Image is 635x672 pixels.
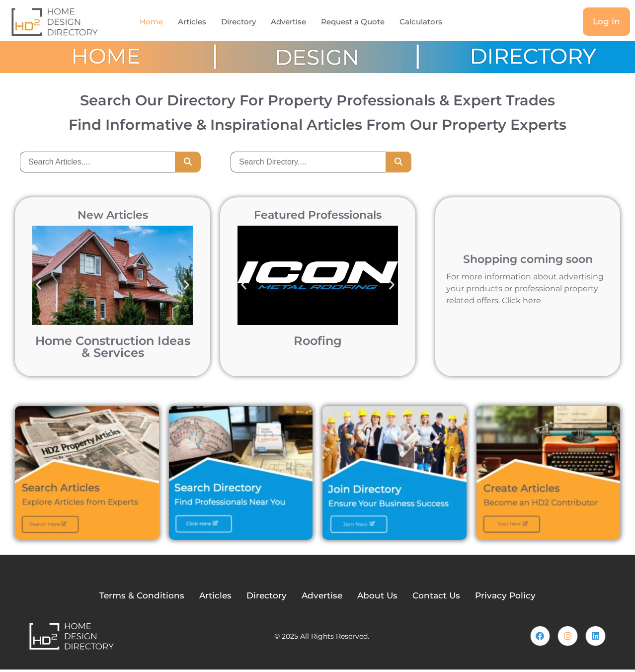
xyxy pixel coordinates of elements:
[35,334,190,360] a: Home Construction Ideas & Services
[274,633,369,640] h2: © 2025 All Rights Reserved.
[321,10,385,33] a: Request a Quote
[233,274,255,296] div: Previous
[583,7,630,36] a: Log in
[221,10,256,33] a: Directory
[593,17,620,26] span: Log in
[199,589,232,602] a: Articles
[381,274,403,296] div: Next
[294,334,342,348] a: Roofing
[357,589,397,602] a: About Us
[231,152,386,172] input: Search Directory....
[130,10,474,33] nav: Menu
[386,152,411,172] button: Search
[246,589,287,602] a: Directory
[27,274,50,296] div: Previous
[16,117,619,132] h3: Find Informative & Inspirational Articles From Our Property Experts
[302,589,342,602] a: Advertise
[233,210,403,221] h2: Featured Professionals
[99,589,184,602] a: Terms & Conditions
[140,10,163,33] a: Home
[412,589,460,602] a: Contact Us
[440,254,615,265] h2: Shopping coming soon
[178,10,206,33] a: Articles
[399,10,442,33] a: Calculators
[271,10,306,33] a: Advertise
[175,274,198,296] div: Next
[175,152,201,172] button: Search
[20,152,175,172] input: Search Articles....
[446,271,609,307] p: For more information about advertising your products or professional property related offers. Cli...
[16,93,619,107] h2: Search Our Directory For Property Professionals & Expert Trades
[475,589,536,602] a: Privacy Policy
[27,210,198,221] h2: New Articles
